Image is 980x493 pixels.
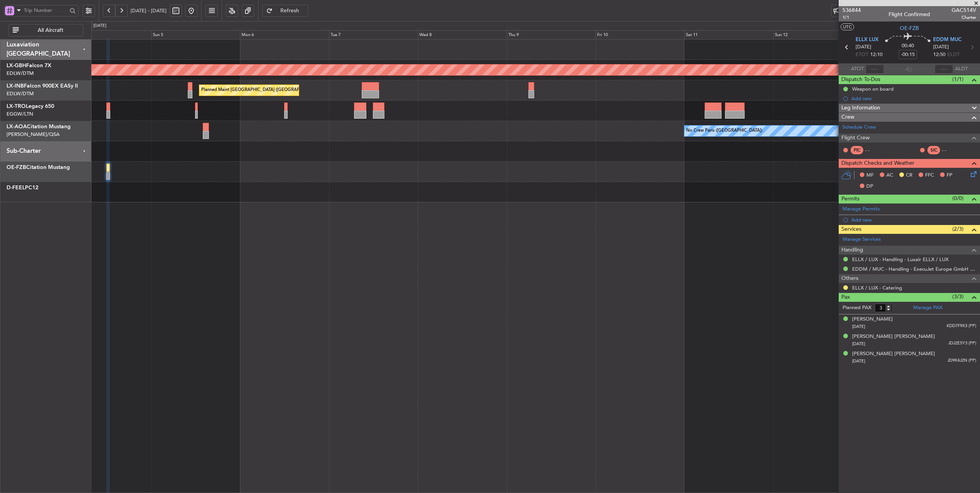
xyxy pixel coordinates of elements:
[686,125,762,137] div: No Crew Paris ([GEOGRAPHIC_DATA])
[8,24,83,36] button: All Aircraft
[886,172,893,179] span: AC
[843,236,881,243] a: Manage Services
[7,165,26,170] span: OE-FZB
[843,124,876,131] a: Schedule Crew
[841,195,859,203] span: Permits
[852,86,894,92] div: Weapon on board
[841,246,863,255] span: Handling
[852,350,935,358] div: [PERSON_NAME] [PERSON_NAME]
[851,146,863,154] div: PIC
[843,14,861,21] span: 1/1
[841,104,880,112] span: Leg Information
[925,172,934,179] span: FFC
[851,217,976,223] div: Add new
[7,90,34,97] a: EDLW/DTM
[952,225,963,233] span: (2/3)
[852,333,935,341] div: [PERSON_NAME] [PERSON_NAME]
[947,51,960,59] span: ELDT
[952,293,963,301] span: (3/3)
[947,323,976,329] span: KDD7F9X3 (PP)
[7,124,27,129] span: LX-AOA
[93,23,106,29] div: [DATE]
[933,36,962,44] span: EDDM MUC
[262,5,308,17] button: Refresh
[507,30,596,40] div: Thu 9
[866,172,874,179] span: MF
[841,113,854,122] span: Crew
[948,340,976,347] span: JDJ2E5Y3 (PP)
[843,205,880,213] a: Manage Permits
[852,285,902,291] a: ELLX / LUX - Catering
[952,14,976,21] span: Charter
[841,134,870,142] span: Flight Crew
[952,6,976,14] span: GAC514V
[947,357,976,364] span: JD9K4J2N (PP)
[856,36,879,44] span: ELLX LUX
[942,147,959,154] div: - -
[843,304,871,312] label: Planned PAX
[7,83,24,89] span: LX-INB
[418,30,507,40] div: Wed 8
[947,172,952,179] span: FP
[902,42,914,50] span: 00:40
[889,10,930,18] div: Flight Confirmed
[841,293,850,302] span: Pax
[684,30,773,40] div: Sat 11
[866,65,884,74] input: --:--
[952,75,963,83] span: (1/1)
[870,51,882,59] span: 12:10
[841,23,854,30] button: UTC
[955,65,968,73] span: ALDT
[7,185,25,190] span: D-FEEL
[7,63,51,68] a: LX-GBHFalcon 7X
[7,63,26,68] span: LX-GBH
[900,24,919,32] span: OE-FZB
[851,65,864,73] span: ATOT
[933,51,945,59] span: 12:50
[7,83,78,89] a: LX-INBFalcon 900EX EASy II
[841,274,858,283] span: Others
[131,7,167,14] span: [DATE] - [DATE]
[7,185,38,190] a: D-FEELPC12
[865,147,882,154] div: - -
[240,30,329,40] div: Mon 6
[7,165,70,170] a: OE-FZBCitation Mustang
[841,159,914,168] span: Dispatch Checks and Weather
[7,124,71,129] a: LX-AOACitation Mustang
[773,30,862,40] div: Sun 12
[24,5,67,16] input: Trip Number
[151,30,240,40] div: Sun 5
[851,95,976,102] div: Add new
[7,104,26,109] span: LX-TRO
[329,30,418,40] div: Tue 7
[7,111,33,117] a: EGGW/LTN
[852,256,949,263] a: ELLX / LUX - Handling - Luxair ELLX / LUX
[856,43,871,51] span: [DATE]
[7,70,34,77] a: EDLW/DTM
[841,75,880,84] span: Dispatch To-Dos
[852,341,865,347] span: [DATE]
[843,6,861,14] span: 536844
[952,194,963,202] span: (0/0)
[7,104,54,109] a: LX-TROLegacy 650
[274,8,306,13] span: Refresh
[913,304,942,312] a: Manage PAX
[201,84,322,96] div: Planned Maint [GEOGRAPHIC_DATA] ([GEOGRAPHIC_DATA])
[906,172,912,179] span: CR
[852,266,976,272] a: EDDM / MUC - Handling - ExecuJet Europe GmbH EDDM / MUC
[20,28,81,33] span: All Aircraft
[866,183,873,190] span: DP
[927,146,940,154] div: SIC
[596,30,684,40] div: Fri 10
[852,324,865,329] span: [DATE]
[856,51,868,59] span: ETOT
[852,358,865,364] span: [DATE]
[62,30,151,40] div: Sat 4
[852,316,893,323] div: [PERSON_NAME]
[841,225,861,234] span: Services
[933,43,949,51] span: [DATE]
[7,131,60,138] a: [PERSON_NAME]/QSA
